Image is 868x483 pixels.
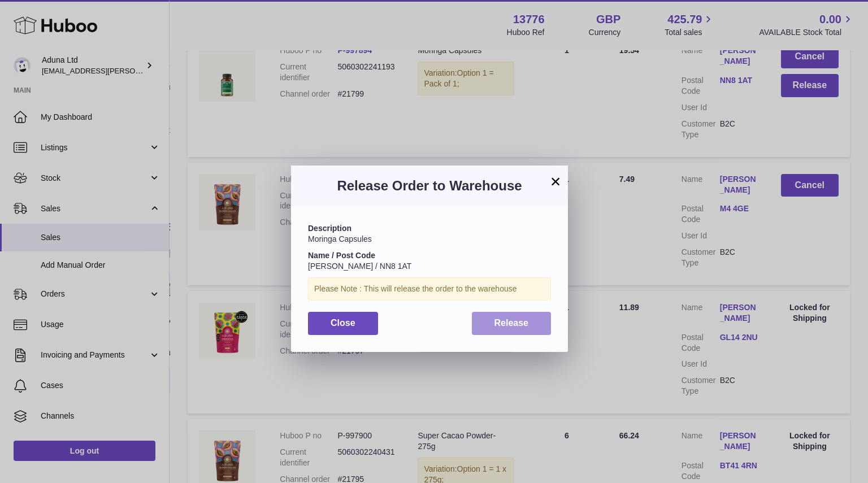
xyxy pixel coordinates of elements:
h3: Release Order to Warehouse [308,177,551,195]
button: Close [308,312,378,335]
div: Please Note : This will release the order to the warehouse [308,277,551,301]
span: Release [494,318,529,328]
span: [PERSON_NAME] / NN8 1AT [308,262,411,271]
button: × [549,175,562,188]
strong: Description [308,224,351,233]
span: Close [331,318,355,328]
button: Release [472,312,552,335]
span: Moringa Capsules [308,234,372,243]
strong: Name / Post Code [308,251,375,260]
